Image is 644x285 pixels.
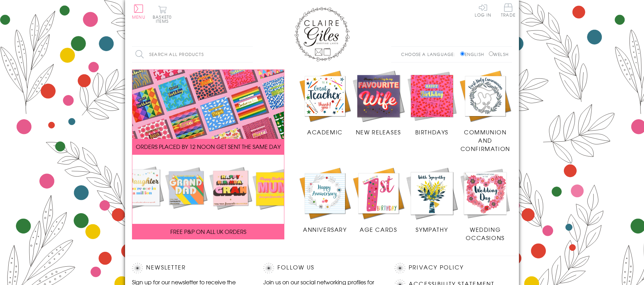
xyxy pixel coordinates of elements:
[489,51,509,57] label: Welsh
[136,142,281,151] span: ORDERS PLACED BY 12 NOON GET SENT THE SAME DAY
[246,47,253,62] input: Search
[401,51,459,57] p: Choose a language:
[405,167,459,234] a: Sympathy
[132,4,145,19] button: Menu
[307,128,343,136] span: Academic
[132,14,145,20] span: Menu
[501,3,515,18] a: Trade
[132,263,249,273] h2: Newsletter
[156,14,172,24] span: 0 items
[352,167,405,234] a: Age Cards
[298,69,352,136] a: Academic
[466,225,504,242] span: Wedding Occasions
[263,263,381,273] h2: Follow Us
[409,263,464,272] a: Privacy Policy
[461,128,510,153] span: Communion and Confirmation
[460,51,465,56] input: English
[458,69,512,153] a: Communion and Confirmation
[475,3,491,17] a: Log In
[360,225,397,234] span: Age Cards
[132,47,253,62] input: Search all products
[416,225,448,234] span: Sympathy
[352,69,405,136] a: New Releases
[415,128,448,136] span: Birthdays
[405,69,459,136] a: Birthdays
[501,3,515,17] span: Trade
[303,225,347,234] span: Anniversary
[294,7,350,61] img: Claire Giles Greetings Cards
[460,51,487,57] label: English
[489,51,493,56] input: Welsh
[153,6,172,23] button: Basket0 items
[170,227,246,236] span: FREE P&P ON ALL UK ORDERS
[458,167,512,242] a: Wedding Occasions
[356,128,401,136] span: New Releases
[298,167,352,234] a: Anniversary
